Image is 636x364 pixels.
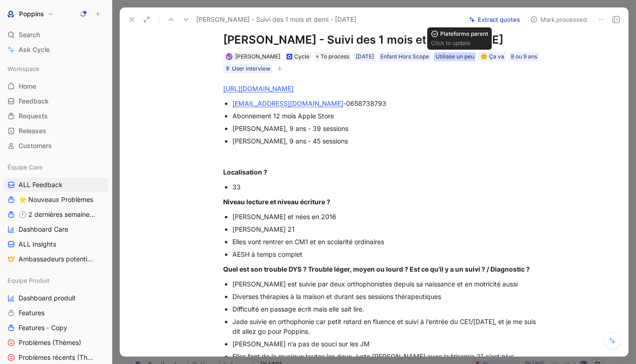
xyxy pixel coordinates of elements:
div: Utilisée un peu [436,52,474,61]
span: ALL Feedback [19,180,63,189]
button: Mark processed [526,13,591,26]
div: [PERSON_NAME] est suivie par deux orthophonistes depuis sa naissance et en motricité aussi [232,279,544,289]
div: To process [314,52,351,61]
div: 8 ou 9 ans [511,52,537,61]
span: Equipe Produit [7,276,50,285]
a: Features [4,306,108,320]
span: Search [19,29,40,40]
a: Features - Copy [4,321,108,335]
span: [PERSON_NAME] [235,53,280,60]
span: [PERSON_NAME] - Suivi des 1 mois et demi - [DATE] [196,14,356,25]
div: 33 [232,182,544,192]
a: 🕐 2 dernières semaines - Occurences [4,208,108,221]
span: To process [321,52,349,61]
div: 🙂 Ça va [481,52,504,61]
div: [DATE] [356,52,374,61]
span: [PERSON_NAME], 9 ans - 45 sessions [232,137,348,145]
button: Extract quotes [465,13,524,26]
span: 🕐 2 dernières semaines - Occurences [19,210,98,219]
a: Ambassadeurs potentiels [4,252,108,266]
div: Equipe Produit [4,273,108,287]
a: Feedback [4,94,108,108]
div: Search [4,28,108,42]
h1: [PERSON_NAME] - Suivi des 1 mois et demi - [DATE] [223,32,544,47]
img: avatar [226,54,231,59]
span: Dashboard produit [19,293,76,303]
span: Home [19,82,36,91]
div: Difficulté en passage écrit mais elle sait lire. [232,304,544,314]
a: [URL][DOMAIN_NAME] [223,84,294,92]
span: Requests [19,111,48,121]
div: Diverses thérapies à la maison et durant ses sessions thérapeutiques [232,292,544,301]
span: Ask Cycle [19,44,50,55]
span: Workspace [7,64,39,73]
div: Workspace [4,62,108,76]
div: Équipe Care [4,160,108,174]
a: [EMAIL_ADDRESS][DOMAIN_NAME] [232,99,343,107]
a: Customers [4,139,108,153]
span: Abonnement 12 mois Apple Store [232,112,334,120]
div: Cycle [294,52,309,61]
a: Releases [4,124,108,138]
a: ⭐ Nouveaux Problèmes [4,193,108,207]
span: Customers [19,141,52,150]
span: Problèmes récents (Thèmes) [19,353,96,362]
a: Requests [4,109,108,123]
a: ALL Feedback [4,178,108,192]
button: PoppinsPoppins [4,7,56,20]
span: ALL Insights [19,240,56,249]
span: Équipe Care [7,162,43,172]
div: [PERSON_NAME] et nées en 2016 [232,212,544,221]
span: Features [19,308,45,318]
span: Feedback [19,97,49,106]
div: Jade suivie en orthophonie car petit retard en fluence et suivi à l’entrée du CE1/[DATE], et je m... [232,317,544,336]
strong: Quel est son trouble DYS ? Trouble léger, moyen ou lourd ? Est ce qu’il y a un suivi ? / Diagnost... [223,265,530,273]
div: Enfant Hors Scope [380,52,429,61]
div: - [232,98,544,108]
div: AESH à temps complet [232,249,544,259]
a: Home [4,79,108,93]
h1: Poppins [19,10,44,18]
a: Ask Cycle [4,43,108,57]
div: [PERSON_NAME] n’a pas de souci sur les JM [232,339,544,349]
div: [PERSON_NAME] 21 [232,224,544,234]
span: 0658738793 [346,99,386,107]
span: [PERSON_NAME], 9 ans - 39 sessions [232,124,348,132]
div: Elles vont rentrer en CM1 et en scolarité ordinaires [232,237,544,247]
a: Dashboard Care [4,222,108,236]
span: Ambassadeurs potentiels [19,254,95,264]
a: ALL Insights [4,237,108,251]
a: Dashboard produit [4,291,108,305]
span: Dashboard Care [19,225,68,234]
span: Releases [19,126,46,136]
strong: Niveau lecture et niveau écriture ? [223,198,330,206]
span: Problèmes (Thèmes) [19,338,81,347]
span: ⭐ Nouveaux Problèmes [19,195,93,204]
strong: Localisation ? [223,168,267,176]
div: Équipe CareALL Feedback⭐ Nouveaux Problèmes🕐 2 dernières semaines - OccurencesDashboard CareALL I... [4,160,108,266]
a: Problèmes (Thèmes) [4,336,108,350]
div: 🎙 User interview [225,64,270,73]
span: Features - Copy [19,323,67,332]
img: Poppins [6,9,15,19]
